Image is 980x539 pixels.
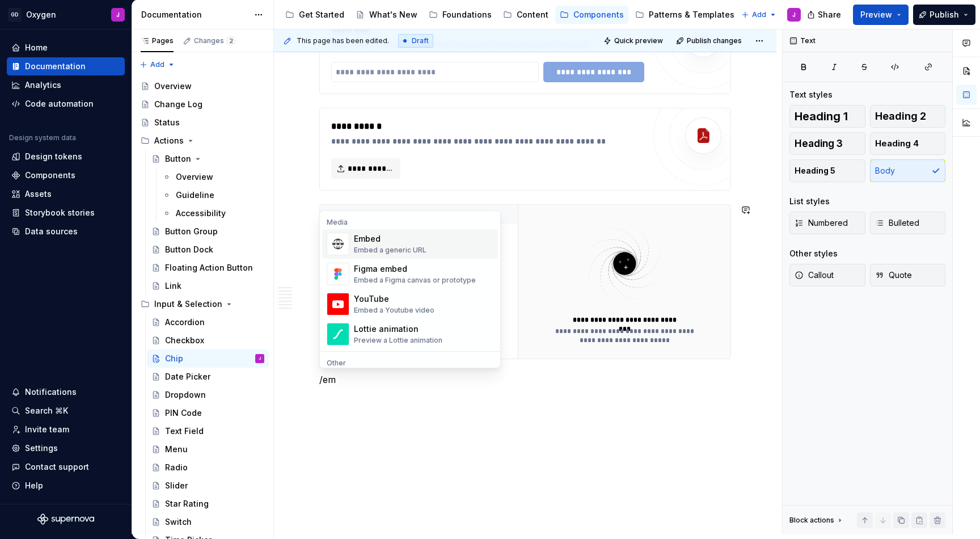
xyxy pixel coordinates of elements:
button: Add [136,57,179,73]
a: Status [136,113,269,132]
div: Embed [354,233,426,245]
div: Button Group [165,226,218,237]
div: PIN Code [165,407,202,419]
div: Radio [165,462,188,473]
a: Change Log [136,95,269,113]
div: Pages [141,36,174,45]
div: Star Rating [165,498,209,509]
div: Foundations [442,9,492,20]
div: Contact support [25,461,89,473]
a: Menu [147,440,269,458]
span: This page has been edited. [297,36,389,45]
div: Settings [25,443,58,454]
button: Publish [913,5,975,25]
div: J [792,10,796,19]
div: Figma embed [354,263,476,275]
button: Publish changes [673,33,747,49]
a: Floating Action Button [147,259,269,277]
button: Heading 1 [789,105,865,128]
div: Storybook stories [25,207,95,218]
div: Switch [165,516,192,528]
button: Heading 3 [789,132,865,155]
a: Components [555,6,628,24]
a: Guideline [158,186,269,204]
div: Overview [176,171,213,183]
a: Radio [147,458,269,477]
div: Changes [194,36,235,45]
span: Add [150,60,164,69]
a: Checkbox [147,331,269,349]
a: Get Started [281,6,349,24]
div: Text Field [165,426,204,437]
span: /em [319,374,336,385]
div: Components [573,9,624,20]
a: Accordion [147,313,269,331]
a: Invite team [7,420,125,439]
div: Oxygen [26,9,56,20]
a: Settings [7,439,125,457]
div: Slider [165,480,188,491]
div: Block actions [789,516,834,525]
div: Link [165,280,181,292]
div: Home [25,42,48,53]
button: Heading 4 [870,132,946,155]
div: Actions [136,132,269,150]
div: Search ⌘K [25,405,68,416]
div: Overview [154,81,192,92]
div: List styles [789,196,830,207]
span: Heading 1 [795,111,848,122]
div: Input & Selection [154,298,222,310]
div: Floating Action Button [165,262,253,273]
div: J [116,10,120,19]
div: Text styles [789,89,833,100]
span: Add [752,10,766,19]
div: Chip [165,353,183,364]
div: Get Started [299,9,344,20]
a: Patterns & Templates [631,6,739,24]
div: Accessibility [176,208,226,219]
div: Preview a Lottie animation [354,336,442,345]
div: Block actions [789,512,844,528]
div: Page tree [281,3,736,26]
div: Suggestions [320,211,500,368]
a: Components [7,166,125,184]
span: Share [818,9,841,20]
a: Assets [7,185,125,203]
a: Date Picker [147,368,269,386]
div: Accordion [165,317,205,328]
div: Invite team [25,424,69,435]
span: Publish [930,9,959,20]
div: Guideline [176,190,214,201]
button: Share [801,5,848,25]
a: Overview [158,168,269,186]
span: Heading 3 [795,138,843,149]
div: Design system data [9,133,76,142]
div: Documentation [141,9,248,20]
div: Embed a Youtube video [354,306,434,315]
span: Preview [860,9,892,20]
a: ChipJ [147,349,269,368]
span: Heading 5 [795,165,835,176]
div: Design tokens [25,151,82,162]
div: Input & Selection [136,295,269,313]
div: Components [25,170,75,181]
a: Home [7,39,125,57]
a: PIN Code [147,404,269,422]
button: Search ⌘K [7,402,125,420]
a: Data sources [7,222,125,241]
a: Star Rating [147,495,269,513]
div: Help [25,480,43,491]
a: Button Group [147,222,269,241]
button: Add [738,7,780,23]
svg: Supernova Logo [37,513,94,525]
div: Other [322,359,498,368]
button: Quote [870,264,946,287]
div: Button [165,153,191,165]
a: Link [147,277,269,295]
div: Patterns & Templates [649,9,734,20]
button: GDOxygenJ [2,2,129,27]
div: Code automation [25,98,94,110]
a: Analytics [7,76,125,94]
a: Button [147,150,269,168]
div: Assets [25,188,52,200]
